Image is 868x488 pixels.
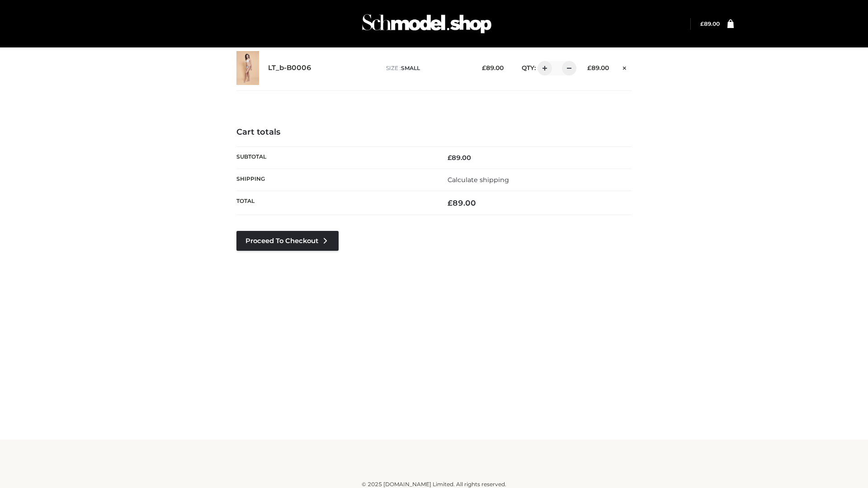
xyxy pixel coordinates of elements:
span: £ [448,154,452,162]
th: Subtotal [236,146,434,169]
bdi: 89.00 [587,64,609,71]
bdi: 89.00 [700,20,720,27]
img: LT_b-B0006 - SMALL [236,51,259,85]
p: size : [386,64,468,72]
a: £89.00 [700,20,720,27]
a: Calculate shipping [448,176,509,184]
bdi: 89.00 [448,154,471,162]
span: SMALL [401,65,420,71]
img: Schmodel Admin 964 [359,6,495,42]
th: Total [236,191,434,215]
bdi: 89.00 [448,198,476,207]
span: £ [448,198,453,207]
a: Remove this item [618,61,632,73]
span: £ [587,64,591,71]
a: LT_b-B0006 [268,64,311,72]
div: QTY: [513,61,573,75]
span: £ [482,64,486,71]
bdi: 89.00 [482,64,504,71]
span: £ [700,20,704,27]
a: Proceed to Checkout [236,231,339,251]
h4: Cart totals [236,127,632,137]
th: Shipping [236,169,434,191]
